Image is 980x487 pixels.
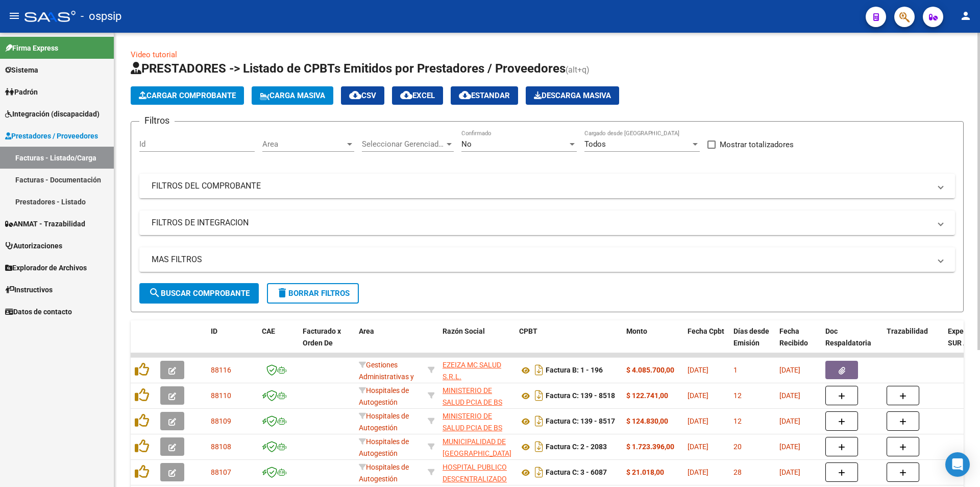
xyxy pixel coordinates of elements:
datatable-header-cell: Area [355,320,424,365]
button: Buscar Comprobante [139,283,259,304]
span: CPBT [519,327,537,335]
span: [DATE] [688,391,708,400]
a: Video tutorial [131,50,177,59]
app-download-masive: Descarga masiva de comprobantes (adjuntos) [526,86,619,105]
mat-expansion-panel-header: FILTROS DE INTEGRACION [139,211,955,235]
datatable-header-cell: Razón Social [438,320,515,365]
span: MINISTERIO DE SALUD PCIA DE BS AS [443,386,502,418]
strong: $ 122.741,00 [626,391,668,400]
span: 88108 [211,443,231,451]
datatable-header-cell: Doc Respaldatoria [821,320,883,365]
span: Carga Masiva [260,91,325,100]
strong: $ 1.723.396,00 [626,443,674,451]
span: Razón Social [443,327,485,335]
datatable-header-cell: Trazabilidad [883,320,944,365]
span: MINISTERIO DE SALUD PCIA DE BS AS [443,412,502,444]
div: 33685075259 [443,436,511,457]
strong: $ 21.018,00 [626,468,664,476]
strong: Factura C: 3 - 6087 [546,469,607,477]
mat-icon: search [149,287,161,299]
span: - ospsip [81,5,121,28]
span: Hospitales de Autogestión [359,386,409,406]
i: Descargar documento [532,464,546,480]
span: Firma Express [5,42,58,54]
div: Open Intercom Messenger [945,452,970,477]
span: 28 [733,468,742,476]
span: Días desde Emisión [733,327,769,347]
strong: $ 124.830,00 [626,417,668,425]
strong: Factura C: 139 - 8517 [546,418,615,426]
datatable-header-cell: Monto [622,320,683,365]
datatable-header-cell: Fecha Recibido [775,320,821,365]
button: Borrar Filtros [267,283,359,304]
span: [DATE] [779,391,800,400]
span: Hospitales de Autogestión [359,437,409,457]
span: Padrón [5,86,38,98]
h3: Filtros [139,113,175,128]
span: Todos [584,140,606,149]
span: EZEIZA MC SALUD S.R.L. [443,361,501,381]
span: Borrar Filtros [276,289,350,298]
mat-panel-title: MAS FILTROS [152,254,930,265]
span: Prestadores / Proveedores [5,130,98,142]
span: Explorador de Archivos [5,262,87,273]
span: ANMAT - Trazabilidad [5,218,85,229]
span: 20 [733,443,742,451]
span: Estandar [459,91,510,100]
mat-icon: menu [8,10,20,22]
span: Trazabilidad [887,327,928,335]
span: 12 [733,417,742,425]
span: Integración (discapacidad) [5,108,100,120]
span: 88116 [211,366,231,374]
span: Area [359,327,374,335]
datatable-header-cell: CAE [258,320,299,365]
span: CAE [262,327,275,335]
datatable-header-cell: CPBT [515,320,622,365]
span: [DATE] [779,443,800,451]
span: [DATE] [779,366,800,374]
span: 88109 [211,417,231,425]
div: 30709490571 [443,461,511,483]
i: Descargar documento [532,362,546,378]
span: Cargar Comprobante [139,91,236,100]
datatable-header-cell: ID [207,320,258,365]
span: Area [262,140,345,149]
datatable-header-cell: Días desde Emisión [729,320,775,365]
div: 30626983398 [443,385,511,406]
button: Carga Masiva [252,86,333,105]
span: Autorizaciones [5,240,62,251]
span: Mostrar totalizadores [720,138,794,151]
i: Descargar documento [532,387,546,404]
button: CSV [341,86,384,105]
span: MUNICIPALIDAD DE [GEOGRAPHIC_DATA] [443,437,511,457]
mat-panel-title: FILTROS DE INTEGRACION [152,217,930,228]
mat-icon: person [960,10,972,22]
mat-icon: delete [276,287,288,299]
span: Buscar Comprobante [149,289,250,298]
span: Seleccionar Gerenciador [362,140,445,149]
mat-icon: cloud_download [349,89,361,101]
span: Instructivos [5,284,53,295]
span: 88107 [211,468,231,476]
span: (alt+q) [566,65,590,75]
span: [DATE] [688,366,708,374]
span: Doc Respaldatoria [825,327,871,347]
span: Fecha Recibido [779,327,808,347]
div: 30718225619 [443,359,511,381]
datatable-header-cell: Fecha Cpbt [683,320,729,365]
mat-expansion-panel-header: FILTROS DEL COMPROBANTE [139,174,955,198]
span: Monto [626,327,647,335]
span: Fecha Cpbt [688,327,724,335]
button: Cargar Comprobante [131,86,244,105]
span: 1 [733,366,738,374]
i: Descargar documento [532,413,546,429]
strong: Factura C: 139 - 8518 [546,392,615,400]
span: CSV [349,91,376,100]
mat-expansion-panel-header: MAS FILTROS [139,247,955,272]
div: 30626983398 [443,410,511,432]
span: [DATE] [688,417,708,425]
mat-panel-title: FILTROS DEL COMPROBANTE [152,180,930,192]
span: PRESTADORES -> Listado de CPBTs Emitidos por Prestadores / Proveedores [131,61,566,76]
span: Hospitales de Autogestión [359,463,409,483]
span: Hospitales de Autogestión [359,412,409,432]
